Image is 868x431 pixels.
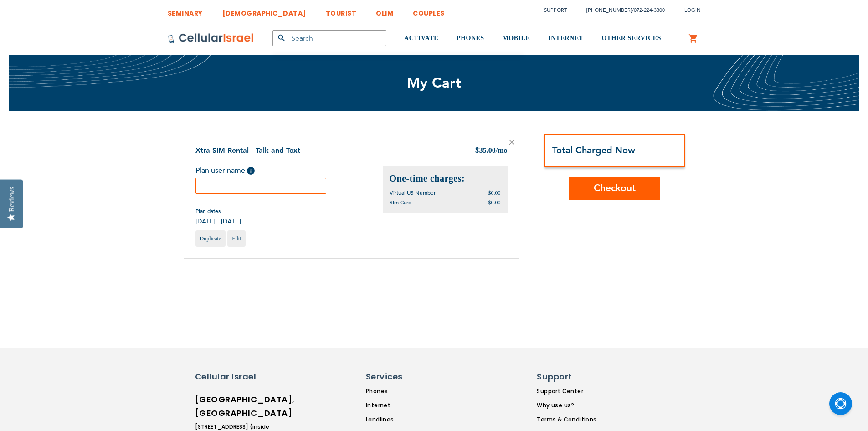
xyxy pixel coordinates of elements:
li: / [577,4,665,17]
a: Phones [366,387,449,395]
span: MOBILE [503,35,530,42]
img: Cellular Israel Logo [168,33,254,44]
a: INTERNET [548,21,583,56]
span: Duplicate [200,235,221,242]
a: Support Center [537,387,596,395]
a: Why use us? [537,401,596,410]
span: ACTIVATE [404,35,438,42]
a: COUPLES [413,2,445,19]
span: Virtual US Number [390,189,436,197]
span: Plan user name [195,166,245,176]
h6: [GEOGRAPHIC_DATA], [GEOGRAPHIC_DATA] [195,393,272,420]
a: Support [544,7,567,14]
a: Internet [366,401,449,410]
a: Terms & Conditions [537,415,596,424]
a: ACTIVATE [404,21,438,56]
input: Search [272,30,386,46]
h6: Cellular Israel [195,371,272,383]
h2: One-time charges: [390,172,501,185]
a: Landlines [366,415,449,424]
span: Edit [232,235,241,242]
span: INTERNET [548,35,583,42]
a: Edit [227,230,246,247]
h6: Support [537,371,591,383]
a: [DEMOGRAPHIC_DATA] [222,2,306,19]
span: [DATE] - [DATE] [195,217,241,226]
a: MOBILE [503,21,530,56]
a: SEMINARY [168,2,203,19]
span: My Cart [407,73,462,93]
div: 35.00 [475,145,508,156]
span: PHONES [457,35,484,42]
a: Duplicate [195,230,226,247]
span: OTHER SERVICES [601,35,661,42]
span: Sim Card [390,199,411,206]
a: PHONES [457,21,484,56]
a: TOURIST [326,2,357,19]
span: $ [475,146,479,156]
span: /mo [496,146,508,154]
strong: Total Charged Now [552,144,635,156]
div: Reviews [8,187,16,212]
span: $0.00 [488,199,501,206]
a: Xtra SIM Rental - Talk and Text [195,145,300,156]
a: [PHONE_NUMBER] [586,7,632,14]
a: 072-224-3300 [634,7,665,14]
span: Checkout [594,182,636,195]
span: Help [247,167,255,175]
span: Plan dates [195,208,241,215]
button: Checkout [569,177,660,200]
h6: Services [366,371,443,383]
a: OLIM [376,2,393,19]
span: Login [684,7,701,14]
span: $0.00 [488,190,501,196]
a: OTHER SERVICES [601,21,661,56]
